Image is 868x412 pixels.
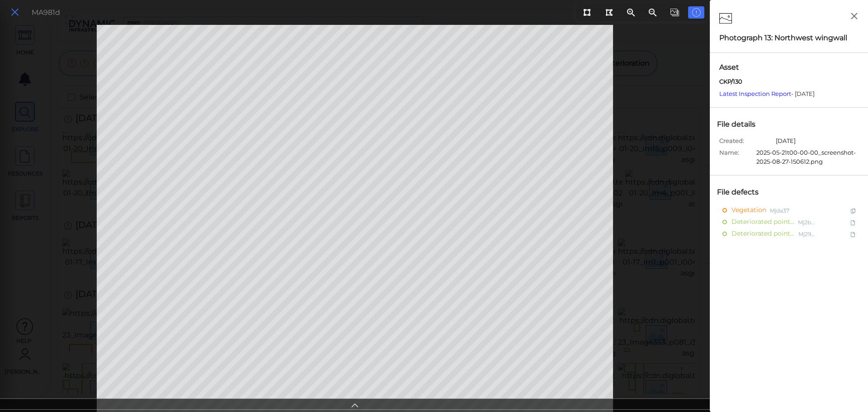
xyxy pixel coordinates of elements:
div: MA981d [32,7,60,18]
span: - [DATE] [719,90,815,97]
span: 2025-05-21t00-00-00_screenshot-2025-08-27-150612.png [756,148,863,166]
span: Vegetation [731,205,766,216]
div: Deteriorated pointingMj2bbd [715,216,863,228]
span: [DATE] [776,137,796,148]
a: Latest Inspection Report [719,90,791,97]
span: Created: [719,137,774,148]
span: CKP/130 [719,77,742,86]
div: File details [715,117,767,132]
span: Deteriorated pointing [731,217,794,228]
span: Mj293d [798,228,816,240]
span: Mj2bbd [798,217,816,228]
iframe: Chat [830,371,861,405]
div: File defects [715,185,770,200]
div: VegetationMjda37 [715,204,863,216]
div: Photograph 13: Northwest wingwall [719,33,859,43]
div: Deteriorated pointingMj293d [715,228,863,240]
span: Asset [719,62,859,73]
span: Name: [719,148,754,160]
span: Deteriorated pointing [731,228,795,240]
span: Mjda37 [770,205,789,216]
